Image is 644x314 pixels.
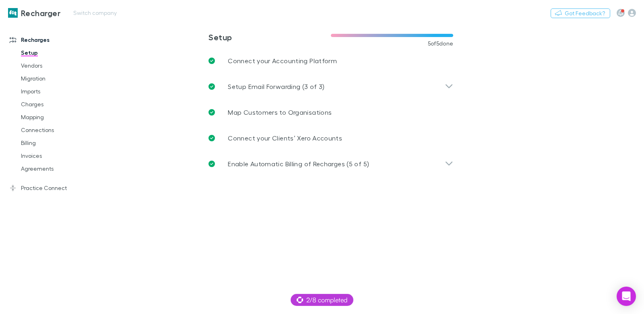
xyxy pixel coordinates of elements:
[428,40,454,47] span: 5 of 5 done
[3,3,65,23] a: Recharger
[617,287,636,306] div: Open Intercom Messenger
[13,124,100,136] a: Connections
[202,151,460,177] div: Enable Automatic Billing of Recharges (5 of 5)
[202,74,460,99] div: Setup Email Forwarding (3 of 3)
[551,8,610,18] button: Got Feedback?
[208,32,331,42] h3: Setup
[2,182,100,194] a: Practice Connect
[13,46,100,59] a: Setup
[21,8,60,18] h3: Recharger
[228,107,332,117] p: Map Customers to Organisations
[8,8,18,18] img: Recharger's Logo
[202,99,460,125] a: Map Customers to Organisations
[228,133,342,143] p: Connect your Clients’ Xero Accounts
[228,82,324,91] p: Setup Email Forwarding (3 of 3)
[228,56,337,66] p: Connect your Accounting Platform
[13,98,100,111] a: Charges
[13,59,100,72] a: Vendors
[13,162,100,175] a: Agreements
[13,85,100,98] a: Imports
[202,48,460,74] a: Connect your Accounting Platform
[13,111,100,124] a: Mapping
[228,159,369,169] p: Enable Automatic Billing of Recharges (5 of 5)
[2,33,100,46] a: Recharges
[68,8,122,18] button: Switch company
[13,72,100,85] a: Migration
[202,125,460,151] a: Connect your Clients’ Xero Accounts
[13,149,100,162] a: Invoices
[13,136,100,149] a: Billing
